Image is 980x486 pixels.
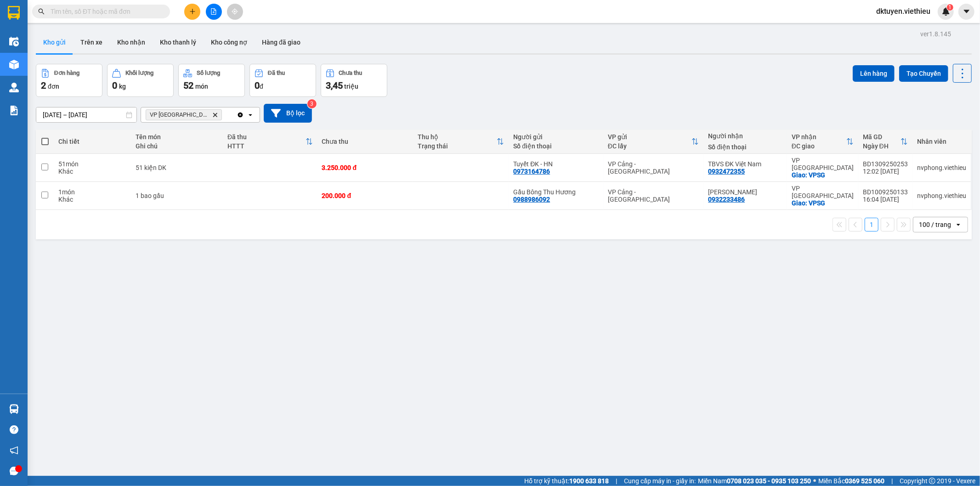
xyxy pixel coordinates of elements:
[58,196,126,203] div: Khác
[255,31,308,53] button: Hàng đã giao
[36,107,136,122] input: Select a date range.
[418,133,497,141] div: Thu hộ
[322,164,408,171] div: 3.250.000 đ
[125,70,153,76] div: Khối lượng
[197,70,220,76] div: Số lượng
[818,476,884,486] span: Miền Bắc
[339,70,363,76] div: Chưa thu
[920,29,951,39] div: ver 1.8.145
[603,130,704,154] th: Toggle SortBy
[146,109,222,120] span: VP Sài Gòn, close by backspace
[863,168,908,175] div: 12:02 [DATE]
[891,476,893,486] span: |
[119,83,126,90] span: kg
[513,196,550,203] div: 0988986092
[869,6,938,17] span: dktuyen.viethieu
[41,80,46,91] span: 2
[178,64,245,97] button: Số lượng52món
[264,104,312,123] button: Bộ lọc
[513,188,599,196] div: Gấu Bông Thu Hương
[136,192,218,199] div: 1 bao gấu
[963,7,971,16] span: caret-down
[858,130,912,154] th: Toggle SortBy
[792,142,846,150] div: ĐC giao
[708,196,745,203] div: 0932233486
[58,188,126,196] div: 1 món
[899,65,948,82] button: Tạo Chuyến
[863,196,908,203] div: 16:04 [DATE]
[792,171,854,179] div: Giao: VPSG
[608,133,692,141] div: VP gửi
[624,476,696,486] span: Cung cấp máy in - giấy in:
[344,83,358,90] span: triệu
[524,476,609,486] span: Hỗ trợ kỹ thuật:
[948,4,952,11] span: 1
[8,6,20,20] img: logo-vxr
[413,130,509,154] th: Toggle SortBy
[322,138,408,145] div: Chưa thu
[227,133,306,141] div: Đã thu
[237,111,244,119] svg: Clear all
[249,64,316,97] button: Đã thu0đ
[929,478,935,484] span: copyright
[36,31,73,53] button: Kho gửi
[110,31,153,53] button: Kho nhận
[212,112,218,118] svg: Delete
[223,130,317,154] th: Toggle SortBy
[863,160,908,168] div: BD1309250253
[813,479,816,483] span: ⚪️
[787,130,858,154] th: Toggle SortBy
[153,31,204,53] button: Kho thanh lý
[10,446,18,455] span: notification
[9,83,19,92] img: warehouse-icon
[608,142,692,150] div: ĐC lấy
[58,168,126,175] div: Khác
[227,4,243,20] button: aim
[150,111,209,119] span: VP Sài Gòn
[189,8,196,15] span: plus
[107,64,174,97] button: Khối lượng0kg
[204,31,255,53] button: Kho công nợ
[853,65,895,82] button: Lên hàng
[232,8,238,15] span: aim
[418,142,497,150] div: Trạng thái
[513,160,599,168] div: Tuyết ĐK - HN
[73,31,110,53] button: Trên xe
[136,142,218,150] div: Ghi chú
[698,476,811,486] span: Miền Nam
[136,133,218,141] div: Tên món
[708,143,782,151] div: Số điện thoại
[845,477,884,485] strong: 0369 525 060
[10,425,18,434] span: question-circle
[307,99,317,108] sup: 3
[708,160,782,168] div: TBVS ĐK Việt Nam
[224,110,225,119] input: Selected VP Sài Gòn.
[955,221,962,228] svg: open
[608,160,699,175] div: VP Cảng - [GEOGRAPHIC_DATA]
[136,164,218,171] div: 51 kiện DK
[321,64,387,97] button: Chưa thu3,45 triệu
[708,168,745,175] div: 0932472355
[513,133,599,141] div: Người gửi
[792,157,854,171] div: VP [GEOGRAPHIC_DATA]
[942,7,950,16] img: icon-new-feature
[9,37,19,46] img: warehouse-icon
[260,83,263,90] span: đ
[38,8,45,15] span: search
[48,83,59,90] span: đơn
[58,160,126,168] div: 51 món
[863,133,901,141] div: Mã GD
[708,132,782,140] div: Người nhận
[792,133,846,141] div: VP nhận
[9,106,19,115] img: solution-icon
[792,185,854,199] div: VP [GEOGRAPHIC_DATA]
[569,477,609,485] strong: 1900 633 818
[255,80,260,91] span: 0
[919,220,951,229] div: 100 / trang
[36,64,102,97] button: Đơn hàng2đơn
[865,218,878,232] button: 1
[727,477,811,485] strong: 0708 023 035 - 0935 103 250
[58,138,126,145] div: Chi tiết
[268,70,285,76] div: Đã thu
[227,142,306,150] div: HTTT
